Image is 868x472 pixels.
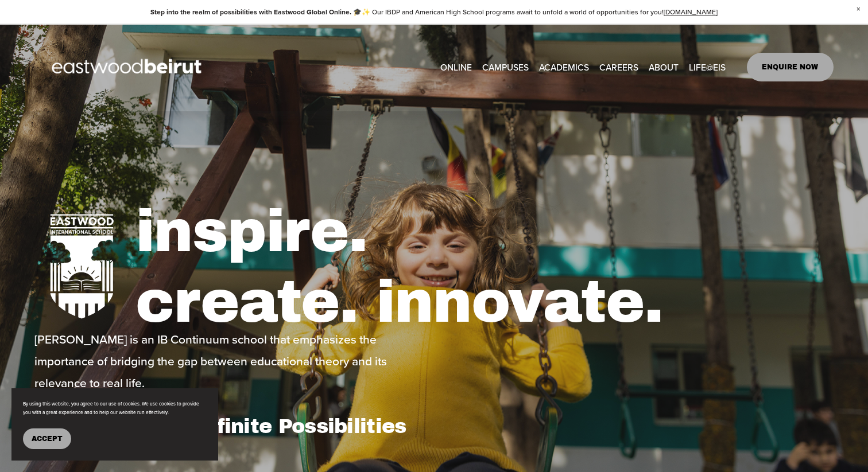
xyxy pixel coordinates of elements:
[34,38,222,96] img: EastwoodIS Global Site
[649,58,679,76] a: folder dropdown
[599,58,638,76] a: CAREERS
[482,59,529,75] span: CAMPUSES
[440,58,472,76] a: ONLINE
[23,400,207,417] p: By using this website, you agree to our use of cookies. We use cookies to provide you with a grea...
[32,435,63,443] span: Accept
[539,58,589,76] a: folder dropdown
[539,59,589,75] span: ACADEMICS
[135,197,834,338] h1: inspire. create. innovate.
[34,329,431,394] p: [PERSON_NAME] is an IB Continuum school that emphasizes the importance of bridging the gap betwee...
[664,7,718,17] a: [DOMAIN_NAME]
[689,58,726,76] a: folder dropdown
[11,388,218,461] section: Cookie banner
[23,428,71,449] button: Accept
[689,59,726,75] span: LIFE@EIS
[34,414,431,438] h1: One IB School, Infinite Possibilities
[747,53,834,81] a: ENQUIRE NOW
[482,58,529,76] a: folder dropdown
[649,59,679,75] span: ABOUT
